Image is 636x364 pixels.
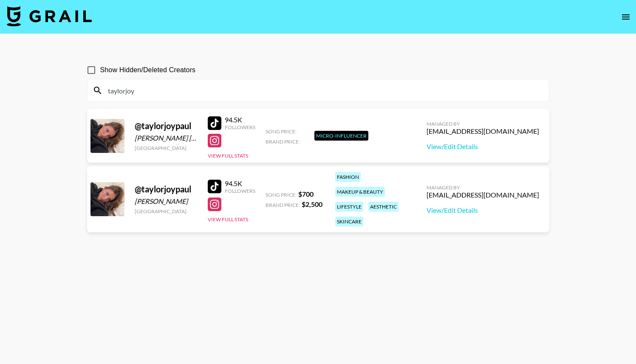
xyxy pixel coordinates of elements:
strong: $ 2,500 [302,200,322,208]
span: Song Price: [266,192,297,198]
div: Managed By [427,121,539,127]
span: Song Price: [266,128,297,135]
div: 94.5K [225,179,255,188]
div: [EMAIL_ADDRESS][DOMAIN_NAME] [427,127,539,135]
img: Grail Talent [7,6,92,26]
div: [PERSON_NAME] [PERSON_NAME] [135,134,198,142]
div: Micro-Influencer [314,131,368,141]
input: Search by User Name [103,84,544,97]
div: @ taylorjoypaul [135,121,198,131]
span: Brand Price: [266,202,300,208]
a: View/Edit Details [427,142,539,151]
div: aesthetic [368,202,399,212]
span: Brand Price: [266,138,300,145]
div: 94.5K [225,116,255,124]
div: lifestyle [335,202,363,212]
div: fashion [335,172,361,182]
div: Followers [225,188,255,194]
div: [EMAIL_ADDRESS][DOMAIN_NAME] [427,191,539,199]
span: Show Hidden/Deleted Creators [100,65,196,75]
div: [GEOGRAPHIC_DATA] [135,208,198,214]
a: View/Edit Details [427,206,539,214]
div: Managed By [427,184,539,191]
button: open drawer [617,8,634,25]
div: [GEOGRAPHIC_DATA] [135,145,198,151]
strong: $ 700 [298,190,314,198]
div: Followers [225,124,255,130]
div: skincare [335,217,363,226]
div: [PERSON_NAME] [135,197,198,206]
div: @ taylorjoypaul [135,184,198,195]
div: makeup & beauty [335,187,385,197]
button: View Full Stats [208,216,248,223]
button: View Full Stats [208,152,248,159]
